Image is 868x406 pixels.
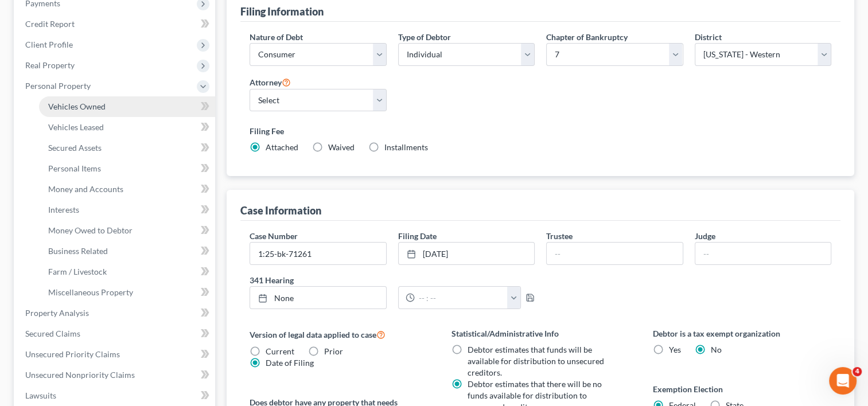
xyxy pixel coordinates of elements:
span: Personal Items [48,163,101,173]
div: Filing Information [240,5,324,18]
span: Installments [384,142,428,152]
span: Interests [48,205,79,214]
span: Yes [669,345,681,354]
a: Vehicles Leased [39,117,215,138]
input: -- : -- [415,287,508,309]
span: Vehicles Leased [48,122,104,132]
label: Chapter of Bankruptcy [546,31,628,43]
span: Unsecured Nonpriority Claims [25,370,135,380]
label: District [695,31,722,43]
span: Attached [266,142,298,152]
span: Secured Assets [48,143,102,153]
label: Trustee [546,230,573,242]
span: Farm / Livestock [48,267,107,276]
label: Debtor is a tax exempt organization [653,327,831,339]
label: Exemption Election [653,383,831,395]
label: Filing Date [398,230,437,242]
a: Unsecured Priority Claims [16,344,215,365]
span: Vehicles Owned [48,101,106,111]
span: Waived [328,142,355,152]
span: No [711,345,722,354]
a: Interests [39,200,215,220]
label: 341 Hearing [244,274,540,286]
span: Lawsuits [25,391,56,400]
span: Prior [324,346,343,356]
a: Secured Assets [39,138,215,158]
label: Filing Fee [250,125,831,137]
a: Vehicles Owned [39,96,215,117]
span: 4 [853,367,862,376]
input: Enter case number... [250,243,386,264]
iframe: Intercom live chat [829,367,857,395]
label: Attorney [250,75,291,89]
span: Real Property [25,60,75,70]
a: Personal Items [39,158,215,179]
label: Type of Debtor [398,31,451,43]
label: Statistical/Administrative Info [451,327,630,339]
span: Miscellaneous Property [48,287,133,297]
a: Unsecured Nonpriority Claims [16,365,215,385]
span: Business Related [48,246,108,256]
a: Business Related [39,241,215,261]
a: Property Analysis [16,303,215,323]
a: Money Owed to Debtor [39,220,215,241]
a: Lawsuits [16,385,215,406]
label: Case Number [250,230,298,242]
label: Nature of Debt [250,31,303,43]
a: Credit Report [16,14,215,34]
a: Money and Accounts [39,179,215,200]
input: -- [547,243,682,264]
a: Secured Claims [16,323,215,344]
span: Secured Claims [25,329,80,338]
input: -- [695,243,831,264]
span: Current [266,346,294,356]
a: Farm / Livestock [39,261,215,282]
span: Money Owed to Debtor [48,225,133,235]
a: Miscellaneous Property [39,282,215,303]
span: Property Analysis [25,308,89,318]
span: Debtor estimates that funds will be available for distribution to unsecured creditors. [468,345,604,377]
span: Credit Report [25,19,75,29]
label: Judge [695,230,715,242]
span: Unsecured Priority Claims [25,349,120,359]
span: Money and Accounts [48,184,123,194]
span: Client Profile [25,40,73,49]
span: Date of Filing [266,358,314,368]
div: Case Information [240,204,321,217]
label: Version of legal data applied to case [250,327,428,341]
a: [DATE] [399,243,534,264]
a: None [250,287,386,309]
span: Personal Property [25,81,91,91]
